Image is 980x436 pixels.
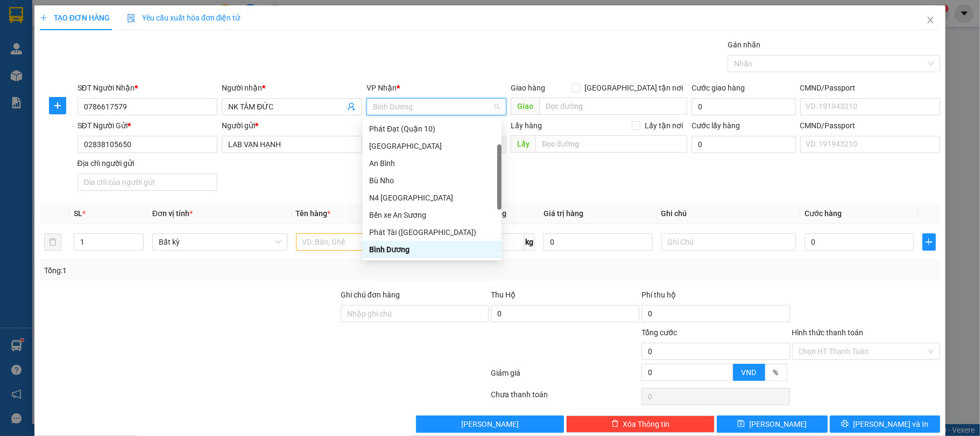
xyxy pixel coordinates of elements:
[490,367,640,386] div: Giảm giá
[805,209,842,218] span: Cước hàng
[539,98,687,115] input: Dọc đường
[737,420,745,428] span: save
[640,120,687,132] span: Lấy tận nơi
[535,135,687,153] input: Dọc đường
[40,14,47,22] span: plus
[611,420,619,428] span: delete
[369,192,495,204] div: N4 [GEOGRAPHIC_DATA]
[152,209,193,218] span: Đơn vị tính
[800,82,941,94] div: CMND/Passport
[363,206,502,224] div: Bến xe An Sương
[77,82,218,94] div: SĐT Người Nhận
[841,420,849,428] span: printer
[922,233,936,251] button: plus
[49,97,66,114] button: plus
[40,13,110,22] span: TẠO ĐƠN HÀNG
[296,209,331,218] span: Tên hàng
[923,238,936,246] span: plus
[296,233,431,251] input: VD: Bàn, Ghế
[77,174,218,191] input: Địa chỉ của người gửi
[926,16,935,24] span: close
[749,418,807,430] span: [PERSON_NAME]
[363,224,502,241] div: Phát Tài (Quận 5)
[461,418,519,430] span: [PERSON_NAME]
[416,416,565,433] button: [PERSON_NAME]
[511,98,539,115] span: Giao
[363,155,502,172] div: An Bình
[369,157,495,169] div: An Bình
[544,209,583,218] span: Giá trị hàng
[159,234,281,250] span: Bất kỳ
[692,98,795,115] input: Cước giao hàng
[44,233,61,251] button: delete
[623,418,670,430] span: Xóa Thông tin
[369,123,495,135] div: Phát Đạt (Quận 10)
[373,99,500,115] span: Bình Dương
[369,226,495,238] div: Phát Tài ([GEOGRAPHIC_DATA])
[728,40,760,49] label: Gán nhãn
[369,175,495,186] div: Bù Nho
[363,137,502,155] div: Phú Giáo
[50,101,66,110] span: plus
[853,418,928,430] span: [PERSON_NAME] và In
[363,172,502,189] div: Bù Nho
[580,82,687,94] span: [GEOGRAPHIC_DATA] tận nơi
[511,121,542,130] span: Lấy hàng
[366,84,397,92] span: VP Nhận
[369,244,495,255] div: Bình Dương
[222,120,362,132] div: Người gửi
[915,5,946,36] button: Close
[773,368,779,377] span: %
[490,389,640,407] div: Chưa thanh toán
[77,120,218,132] div: SĐT Người Gửi
[657,203,801,224] th: Ghi chú
[74,209,82,218] span: SL
[347,102,356,111] span: user-add
[341,290,400,299] label: Ghi chú đơn hàng
[800,120,941,132] div: CMND/Passport
[742,368,757,377] span: VND
[792,328,864,337] label: Hình thức thanh toán
[830,416,941,433] button: printer[PERSON_NAME] và In
[127,14,136,23] img: icon
[77,157,218,169] div: Địa chỉ người gửi
[511,135,535,153] span: Lấy
[341,305,489,322] input: Ghi chú đơn hàng
[44,265,379,276] div: Tổng: 1
[566,416,715,433] button: deleteXóa Thông tin
[692,84,745,92] label: Cước giao hàng
[369,140,495,152] div: [GEOGRAPHIC_DATA]
[369,209,495,221] div: Bến xe An Sương
[363,189,502,206] div: N4 Bình Phước
[491,290,516,299] span: Thu Hộ
[717,416,828,433] button: save[PERSON_NAME]
[692,121,740,130] label: Cước lấy hàng
[222,82,362,94] div: Người nhận
[692,136,795,153] input: Cước lấy hàng
[127,13,241,22] span: Yêu cầu xuất hóa đơn điện tử
[363,241,502,258] div: Bình Dương
[641,289,790,305] div: Phí thu hộ
[661,233,796,251] input: Ghi Chú
[544,233,652,251] input: 0
[641,328,677,337] span: Tổng cước
[524,233,535,251] span: kg
[363,120,502,137] div: Phát Đạt (Quận 10)
[511,84,545,92] span: Giao hàng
